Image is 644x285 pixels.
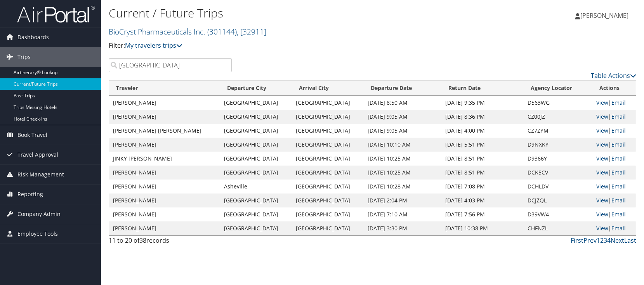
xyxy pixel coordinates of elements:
[596,169,608,176] a: View
[580,11,628,20] span: [PERSON_NAME]
[292,221,364,235] td: [GEOGRAPHIC_DATA]
[292,180,364,193] td: [GEOGRAPHIC_DATA]
[611,211,626,218] a: Email
[109,193,220,207] td: [PERSON_NAME]
[364,207,441,221] td: [DATE] 7:10 AM
[220,166,292,180] td: [GEOGRAPHIC_DATA]
[292,81,364,96] th: Arrival City: activate to sort column ascending
[364,124,441,138] td: [DATE] 9:05 AM
[597,236,600,245] a: 1
[592,221,636,235] td: |
[220,152,292,166] td: [GEOGRAPHIC_DATA]
[17,224,58,244] span: Employee Tools
[611,225,626,232] a: Email
[109,96,220,110] td: [PERSON_NAME]
[524,124,592,138] td: CZ7ZYM
[583,236,597,245] a: Prev
[109,58,232,72] input: Search Traveler or Arrival City
[524,193,592,207] td: DCJZQL
[220,110,292,124] td: [GEOGRAPHIC_DATA]
[596,99,608,106] a: View
[17,204,61,224] span: Company Admin
[220,96,292,110] td: [GEOGRAPHIC_DATA]
[17,145,58,164] span: Travel Approval
[592,207,636,221] td: |
[592,152,636,166] td: |
[591,71,636,80] a: Table Actions
[17,47,31,67] span: Trips
[592,180,636,193] td: |
[220,193,292,207] td: [GEOGRAPHIC_DATA]
[237,26,266,37] span: , [ 32911 ]
[109,138,220,152] td: [PERSON_NAME]
[220,138,292,152] td: [GEOGRAPHIC_DATA]
[524,152,592,166] td: D9366Y
[364,138,441,152] td: [DATE] 10:10 AM
[592,81,636,96] th: Actions
[441,110,524,124] td: [DATE] 8:36 PM
[220,207,292,221] td: [GEOGRAPHIC_DATA]
[592,138,636,152] td: |
[109,207,220,221] td: [PERSON_NAME]
[220,221,292,235] td: [GEOGRAPHIC_DATA]
[604,236,607,245] a: 3
[109,5,460,21] h1: Current / Future Trips
[139,236,146,245] span: 38
[524,96,592,110] td: D563WG
[109,41,460,51] p: Filter:
[596,211,608,218] a: View
[17,125,47,145] span: Book Travel
[596,113,608,120] a: View
[292,124,364,138] td: [GEOGRAPHIC_DATA]
[596,155,608,162] a: View
[596,183,608,190] a: View
[109,81,220,96] th: Traveler: activate to sort column ascending
[109,221,220,235] td: [PERSON_NAME]
[220,124,292,138] td: [GEOGRAPHIC_DATA]
[441,166,524,180] td: [DATE] 8:51 PM
[441,81,524,96] th: Return Date: activate to sort column ascending
[611,197,626,204] a: Email
[292,138,364,152] td: [GEOGRAPHIC_DATA]
[611,169,626,176] a: Email
[624,236,636,245] a: Last
[364,221,441,235] td: [DATE] 3:30 PM
[524,110,592,124] td: CZ00JZ
[441,152,524,166] td: [DATE] 8:51 PM
[292,152,364,166] td: [GEOGRAPHIC_DATA]
[292,193,364,207] td: [GEOGRAPHIC_DATA]
[109,180,220,193] td: [PERSON_NAME]
[220,81,292,96] th: Departure City: activate to sort column ascending
[441,180,524,193] td: [DATE] 7:08 PM
[596,127,608,134] a: View
[611,155,626,162] a: Email
[109,152,220,166] td: JINKY [PERSON_NAME]
[17,28,49,47] span: Dashboards
[364,180,441,193] td: [DATE] 10:28 AM
[207,26,237,37] span: ( 301144 )
[441,138,524,152] td: [DATE] 5:51 PM
[364,166,441,180] td: [DATE] 10:25 AM
[441,193,524,207] td: [DATE] 4:03 PM
[364,152,441,166] td: [DATE] 10:25 AM
[364,81,441,96] th: Departure Date: activate to sort column descending
[592,96,636,110] td: |
[611,236,624,245] a: Next
[292,166,364,180] td: [GEOGRAPHIC_DATA]
[592,124,636,138] td: |
[524,221,592,235] td: CHFNZL
[600,236,604,245] a: 2
[220,180,292,193] td: Asheville
[364,110,441,124] td: [DATE] 9:05 AM
[109,166,220,180] td: [PERSON_NAME]
[441,221,524,235] td: [DATE] 10:38 PM
[364,96,441,110] td: [DATE] 8:50 AM
[596,225,608,232] a: View
[109,124,220,138] td: [PERSON_NAME] [PERSON_NAME]
[524,180,592,193] td: DCHLDV
[611,99,626,106] a: Email
[292,110,364,124] td: [GEOGRAPHIC_DATA]
[592,166,636,180] td: |
[364,193,441,207] td: [DATE] 2:04 PM
[592,193,636,207] td: |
